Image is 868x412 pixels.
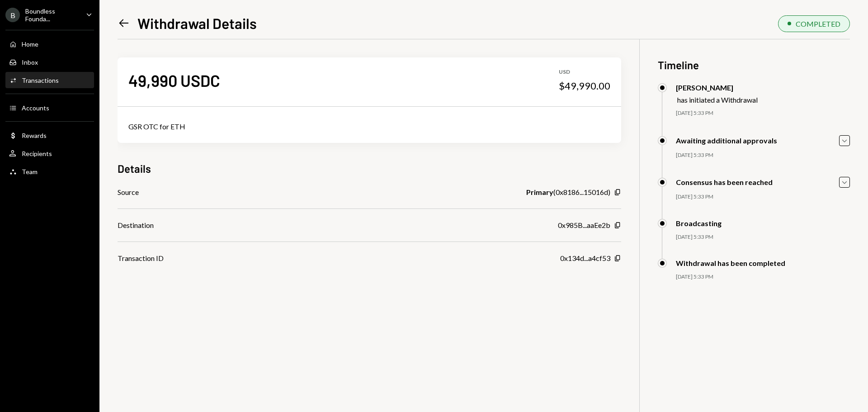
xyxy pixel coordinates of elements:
[676,83,758,92] div: [PERSON_NAME]
[128,121,610,132] div: GSR OTC for ETH
[118,187,139,198] div: Source
[676,152,850,159] div: [DATE] 5:33 PM
[676,233,850,241] div: [DATE] 5:33 PM
[526,187,610,198] div: ( 0x8186...15016d )
[559,68,610,76] div: USD
[22,104,49,112] div: Accounts
[22,168,38,175] div: Team
[118,161,151,176] h3: Details
[526,187,553,198] b: Primary
[5,163,94,180] a: Team
[559,80,610,92] div: $49,990.00
[5,54,94,70] a: Inbox
[5,99,94,116] a: Accounts
[676,273,850,281] div: [DATE] 5:33 PM
[118,220,154,231] div: Destination
[676,193,850,201] div: [DATE] 5:33 PM
[676,259,785,267] div: Withdrawal has been completed
[22,150,52,157] div: Recipients
[676,219,722,227] div: Broadcasting
[5,127,94,143] a: Rewards
[677,95,758,104] div: has initiated a Withdrawal
[128,70,220,90] div: 49,990 USDC
[22,58,38,66] div: Inbox
[137,14,257,32] h1: Withdrawal Details
[22,76,59,84] div: Transactions
[558,220,610,231] div: 0x985B...aaEe2b
[676,109,850,117] div: [DATE] 5:33 PM
[22,40,38,48] div: Home
[676,178,773,186] div: Consensus has been reached
[676,136,777,145] div: Awaiting additional approvals
[22,132,47,139] div: Rewards
[25,7,79,23] div: Boundless Founda...
[118,253,164,264] div: Transaction ID
[5,145,94,161] a: Recipients
[5,72,94,88] a: Transactions
[560,253,610,264] div: 0x134d...a4cf53
[5,36,94,52] a: Home
[658,57,850,72] h3: Timeline
[5,8,20,22] div: B
[796,19,840,28] div: COMPLETED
